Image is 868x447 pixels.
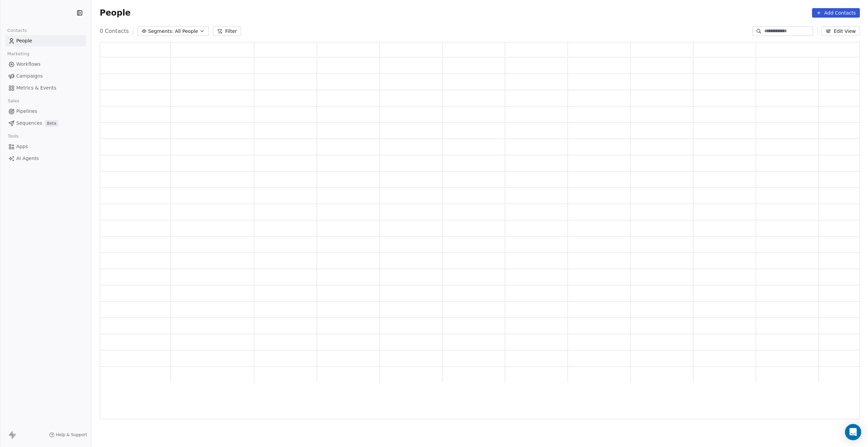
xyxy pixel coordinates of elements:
span: Sales [5,96,22,106]
button: Add Contacts [812,8,860,18]
a: Workflows [5,59,86,70]
span: AI Agents [16,155,39,162]
span: Pipelines [16,108,37,115]
span: Sequences [16,120,42,127]
div: Open Intercom Messenger [845,424,861,440]
span: People [100,8,131,18]
a: SequencesBeta [5,118,86,129]
a: Pipelines [5,106,86,117]
a: People [5,35,86,46]
span: Contacts [4,25,30,36]
span: Campaigns [16,73,43,80]
a: AI Agents [5,153,86,164]
span: Help & Support [56,432,87,438]
a: Apps [5,141,86,152]
button: Edit View [822,26,860,36]
span: Segments: [148,28,174,35]
span: 0 Contacts [100,27,129,35]
span: Workflows [16,61,41,68]
span: Metrics & Events [16,84,56,92]
a: Campaigns [5,70,86,82]
span: Tools [5,131,21,141]
a: Help & Support [49,432,87,438]
span: Apps [16,143,28,150]
span: People [16,37,32,44]
button: Filter [213,26,241,36]
a: Metrics & Events [5,82,86,94]
div: grid [100,57,860,420]
span: All People [175,28,198,35]
span: Marketing [4,49,32,59]
span: Beta [45,120,58,127]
